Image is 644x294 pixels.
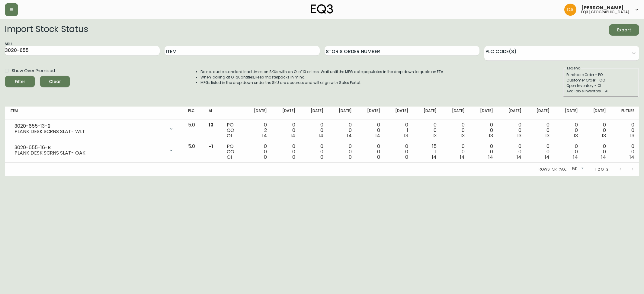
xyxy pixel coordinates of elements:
[460,132,465,139] span: 13
[45,78,65,85] span: Clear
[460,154,465,161] span: 14
[474,144,493,160] div: 0 0
[609,24,639,36] button: Export
[14,145,165,150] div: 3020-655-16-B
[614,26,634,34] span: Export
[503,144,521,160] div: 0 0
[517,132,521,139] span: 13
[375,132,380,139] span: 14
[227,154,232,161] span: OI
[418,144,437,160] div: 15 1
[328,107,357,120] th: [DATE]
[554,107,583,120] th: [DATE]
[570,164,585,174] div: 50
[5,24,88,36] h2: Import Stock Status
[441,107,470,120] th: [DATE]
[361,144,380,160] div: 0 0
[405,154,408,161] span: 0
[244,107,272,120] th: [DATE]
[488,154,493,161] span: 14
[446,144,465,160] div: 0 0
[183,141,204,163] td: 5.0
[418,122,437,139] div: 0 0
[292,154,295,161] span: 0
[5,107,183,120] th: Item
[566,88,635,94] div: Available Inventory - AI
[227,132,232,139] span: OI
[404,132,408,139] span: 13
[564,4,576,16] img: dd1a7e8db21a0ac8adbf82b84ca05374
[209,121,213,128] span: 13
[347,132,352,139] span: 14
[14,129,165,134] div: PLANK DESK SCRNS SLAT- WLT
[594,167,608,172] p: 1-2 of 2
[545,154,549,161] span: 14
[183,120,204,141] td: 5.0
[333,144,352,160] div: 0 0
[272,107,300,120] th: [DATE]
[377,154,380,161] span: 0
[305,122,324,139] div: 0 0
[446,122,465,139] div: 0 0
[305,144,324,160] div: 0 0
[320,154,323,161] span: 0
[40,76,70,87] button: Clear
[432,154,437,161] span: 14
[264,154,267,161] span: 0
[183,107,204,120] th: PLC
[290,132,295,139] span: 14
[611,107,639,120] th: Future
[588,122,606,139] div: 0 0
[566,66,581,71] legend: Legend
[469,107,498,120] th: [DATE]
[200,80,444,85] li: MFGs listed in the drop down under the SKU are accurate and will align with Sales Portal.
[5,76,35,87] button: Filter
[545,132,549,139] span: 13
[616,144,634,160] div: 0 0
[349,154,352,161] span: 0
[357,107,385,120] th: [DATE]
[566,72,635,78] div: Purchase Order - PO
[10,122,178,136] div: 3020-655-13-BPLANK DESK SCRNS SLAT- WLT
[531,144,550,160] div: 0 0
[602,132,606,139] span: 13
[581,10,630,14] h5: eq3 [GEOGRAPHIC_DATA]
[588,144,606,160] div: 0 0
[227,122,239,139] div: PO CO
[517,154,521,161] span: 14
[413,107,441,120] th: [DATE]
[390,122,409,139] div: 0 1
[204,107,222,120] th: AI
[526,107,555,120] th: [DATE]
[262,132,267,139] span: 14
[333,122,352,139] div: 0 0
[601,154,606,161] span: 14
[566,83,635,88] div: Open Inventory - OI
[361,122,380,139] div: 0 0
[432,132,437,139] span: 13
[209,143,213,150] span: -1
[277,122,295,139] div: 0 0
[566,78,635,83] div: Customer Order - CO
[14,150,165,156] div: PLANK DESK SCRNS SLAT- OAK
[200,75,444,80] li: When looking at OI quantities, keep masterpacks in mind.
[531,122,550,139] div: 0 0
[300,107,328,120] th: [DATE]
[559,144,578,160] div: 0 0
[311,4,333,14] img: logo
[10,144,178,157] div: 3020-655-16-BPLANK DESK SCRNS SLAT- OAK
[200,69,444,75] li: Do not quote standard lead times on SKUs with an OI of 10 or less. Wait until the MFG date popula...
[248,122,267,139] div: 0 2
[227,144,239,160] div: PO CO
[498,107,526,120] th: [DATE]
[12,68,55,74] span: Show Over Promised
[616,122,634,139] div: 0 0
[574,132,578,139] span: 13
[630,132,634,139] span: 13
[385,107,413,120] th: [DATE]
[573,154,578,161] span: 14
[14,123,165,129] div: 3020-655-13-B
[583,107,611,120] th: [DATE]
[559,122,578,139] div: 0 0
[390,144,409,160] div: 0 0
